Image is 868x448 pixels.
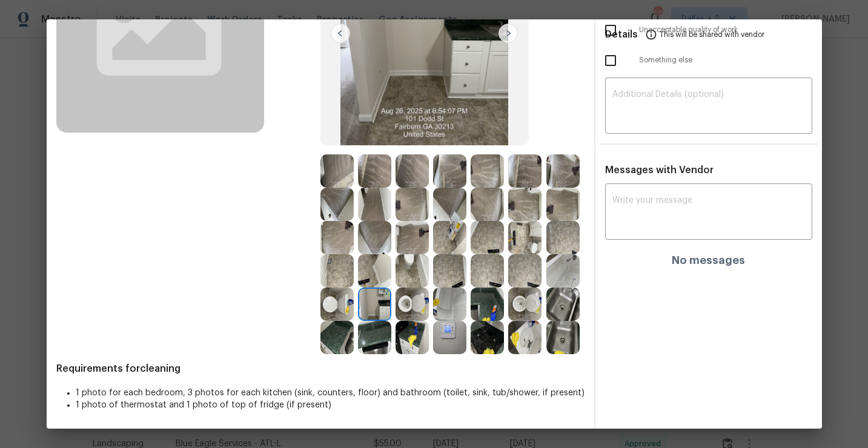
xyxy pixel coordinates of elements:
div: Something else [595,45,822,76]
img: left-chevron-button-url [331,24,350,43]
img: right-chevron-button-url [499,24,518,43]
span: Requirements for cleaning [56,363,585,375]
span: This will be shared with vendor [660,19,764,48]
span: Something else [639,55,812,65]
li: 1 photo for each bedroom, 3 photos for each kitchen (sink, counters, floor) and bathroom (toilet,... [76,387,585,399]
span: Messages with Vendor [605,165,714,175]
h4: No messages [672,254,745,266]
li: 1 photo of thermostat and 1 photo of top of fridge (if present) [76,399,585,411]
